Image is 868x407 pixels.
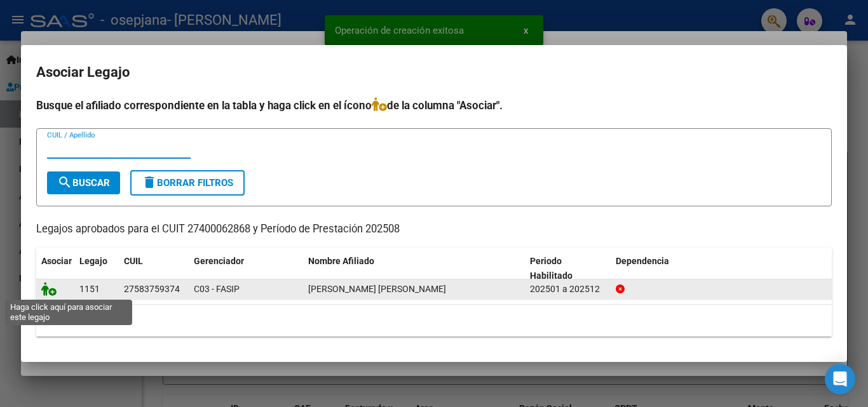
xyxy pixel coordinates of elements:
[57,175,72,190] mat-icon: search
[79,284,100,294] span: 1151
[130,170,245,196] button: Borrar Filtros
[825,364,855,394] div: Open Intercom Messenger
[36,305,832,337] div: 1 registros
[74,248,119,290] datatable-header-cell: Legajo
[79,256,107,266] span: Legajo
[530,282,606,297] div: 202501 a 202512
[194,284,240,294] span: C03 - FASIP
[303,248,525,290] datatable-header-cell: Nombre Afiliado
[194,256,244,266] span: Gerenciador
[36,60,832,84] h2: Asociar Legajo
[611,248,832,290] datatable-header-cell: Dependencia
[142,175,157,190] mat-icon: delete
[616,256,669,266] span: Dependencia
[36,222,832,237] p: Legajos aprobados para el CUIT 27400062868 y Período de Prestación 202508
[36,97,832,114] h4: Busque el afiliado correspondiente en la tabla y haga click en el ícono de la columna "Asociar".
[124,282,180,297] div: 27583759374
[189,248,303,290] datatable-header-cell: Gerenciador
[308,256,374,266] span: Nombre Afiliado
[41,256,72,266] span: Asociar
[142,177,233,189] span: Borrar Filtros
[525,248,611,290] datatable-header-cell: Periodo Habilitado
[119,248,189,290] datatable-header-cell: CUIL
[530,256,573,281] span: Periodo Habilitado
[47,171,120,194] button: Buscar
[124,256,143,266] span: CUIL
[57,177,110,189] span: Buscar
[308,284,446,294] span: GONZALEZ PADRON MIRANDA ISABEL
[36,248,74,290] datatable-header-cell: Asociar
